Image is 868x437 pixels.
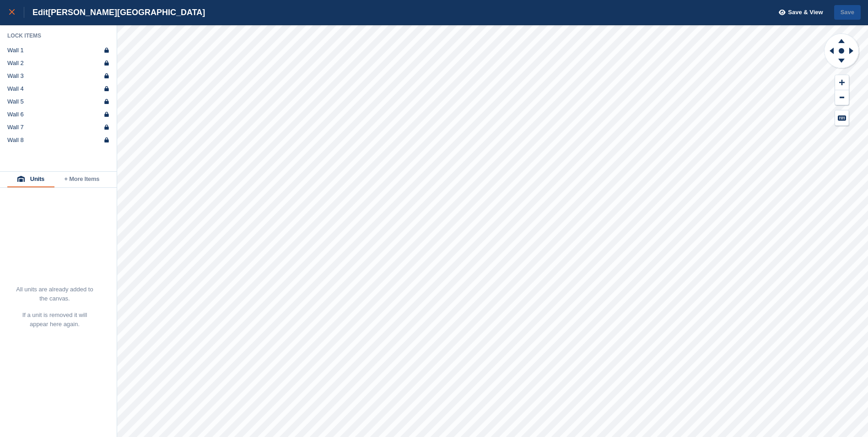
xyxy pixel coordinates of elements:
button: Save & View [774,5,823,20]
div: Wall 3 [7,72,24,80]
button: Save [834,5,861,20]
div: Wall 6 [7,111,24,118]
button: + More Items [54,172,109,187]
div: Wall 8 [7,137,24,144]
p: If a unit is removed it will appear here again. [16,311,94,329]
p: All units are already added to the canvas. [16,285,94,303]
div: Wall 4 [7,85,24,93]
button: Keyboard Shortcuts [835,110,849,126]
div: Lock Items [7,32,110,39]
button: Zoom Out [835,90,849,105]
div: Edit [PERSON_NAME][GEOGRAPHIC_DATA] [24,7,205,18]
button: Units [7,172,54,187]
div: Wall 7 [7,124,24,131]
button: Zoom In [835,75,849,90]
div: Wall 2 [7,60,24,67]
div: Wall 1 [7,47,24,54]
div: Wall 5 [7,98,24,105]
span: Save & View [788,8,823,17]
